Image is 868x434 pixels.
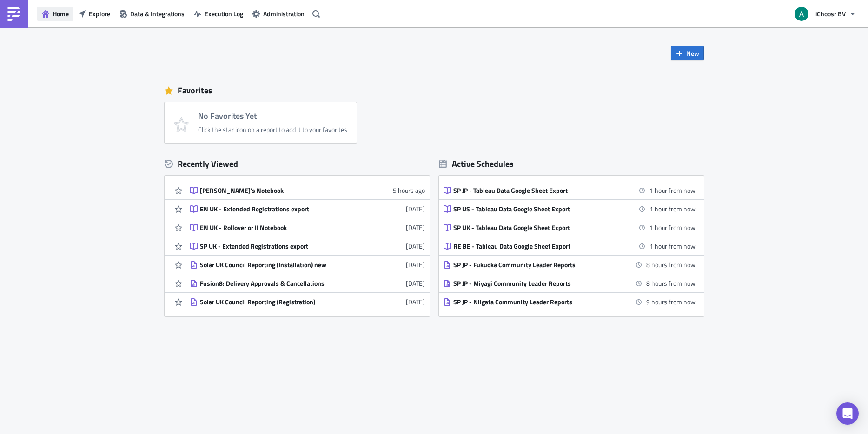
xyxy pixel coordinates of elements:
div: Open Intercom Messenger [836,402,859,425]
div: SP JP - Miyagi Community Leader Reports [453,279,616,288]
a: SP JP - Niigata Community Leader Reports9 hours from now [444,293,696,311]
span: Home [53,9,69,19]
time: 2025-10-07 17:00 [649,241,696,251]
a: SP JP - Tableau Data Google Sheet Export1 hour from now [444,181,696,199]
a: SP JP - Fukuoka Community Leader Reports8 hours from now [444,256,696,274]
a: Solar UK Council Reporting (Installation) new[DATE] [190,256,425,274]
a: Solar UK Council Reporting (Registration)[DATE] [190,293,425,311]
time: 2025-10-01T14:59:30Z [406,204,425,214]
time: 2025-10-08 00:00 [646,278,696,288]
button: New [671,46,704,60]
a: SP US - Tableau Data Google Sheet Export1 hour from now [444,200,696,218]
time: 2025-10-07 17:00 [649,204,696,214]
button: Home [37,7,73,21]
div: Fusion8: Delivery Approvals & Cancellations [200,279,363,288]
div: Favorites [165,84,704,98]
button: Data & Integrations [115,7,189,21]
span: iChoosr BV [815,9,846,19]
button: Explore [73,7,115,21]
span: Data & Integrations [130,9,185,19]
div: SP US - Tableau Data Google Sheet Export [453,205,616,213]
time: 2025-06-17T08:53:43Z [406,260,425,270]
a: Fusion8: Delivery Approvals & Cancellations[DATE] [190,274,425,292]
time: 2025-10-08 01:00 [646,297,696,307]
div: EN UK - Extended Registrations export [200,205,363,213]
a: SP UK - Tableau Data Google Sheet Export1 hour from now [444,218,696,237]
span: Execution Log [205,9,243,19]
time: 2025-08-21T12:22:31Z [406,241,425,251]
div: Active Schedules [439,158,514,169]
div: SP JP - Tableau Data Google Sheet Export [453,186,616,195]
span: New [686,48,699,58]
time: 2025-06-09T14:28:05Z [406,297,425,307]
time: 2025-06-09T14:28:33Z [406,278,425,288]
div: Recently Viewed [165,157,430,171]
div: SP UK - Tableau Data Google Sheet Export [453,224,616,232]
div: SP UK - Extended Registrations export [200,242,363,250]
a: SP JP - Miyagi Community Leader Reports8 hours from now [444,274,696,292]
time: 2025-10-07 17:00 [649,185,696,195]
a: [PERSON_NAME]'s Notebook5 hours ago [190,181,425,199]
img: PushMetrics [7,7,21,21]
a: EN UK - Extended Registrations export[DATE] [190,200,425,218]
a: RE BE - Tableau Data Google Sheet Export1 hour from now [444,237,696,255]
button: Administration [248,7,309,21]
span: Administration [263,9,305,19]
div: Solar UK Council Reporting (Registration) [200,298,363,306]
time: 2025-10-01T14:54:22Z [406,223,425,232]
time: 2025-10-07 17:00 [649,223,696,232]
button: iChoosr BV [789,4,861,24]
img: Avatar [794,6,809,22]
div: EN UK - Rollover or II Notebook [200,224,363,232]
div: [PERSON_NAME]'s Notebook [200,186,363,195]
div: Click the star icon on a report to add it to your favorites [198,125,347,134]
time: 2025-10-07T10:02:20Z [393,185,425,195]
a: EN UK - Rollover or II Notebook[DATE] [190,218,425,237]
time: 2025-10-08 00:00 [646,260,696,270]
h4: No Favorites Yet [198,112,347,121]
div: SP JP - Fukuoka Community Leader Reports [453,261,616,269]
div: RE BE - Tableau Data Google Sheet Export [453,242,616,250]
div: Solar UK Council Reporting (Installation) new [200,261,363,269]
span: Explore [89,9,110,19]
button: Execution Log [189,7,248,21]
div: SP JP - Niigata Community Leader Reports [453,298,616,306]
a: SP UK - Extended Registrations export[DATE] [190,237,425,255]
